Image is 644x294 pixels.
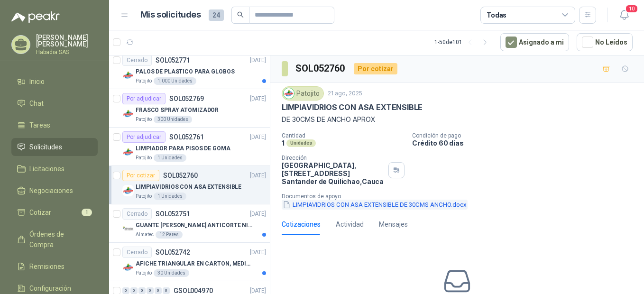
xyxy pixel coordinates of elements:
[29,120,50,130] span: Tareas
[136,116,152,123] p: Patojito
[379,219,408,230] div: Mensajes
[11,11,60,23] img: Logo peakr
[136,67,235,76] p: PALOS DE PLASTICO PARA GLOBOS
[11,257,98,276] a: Remisiones
[11,225,98,254] a: Órdenes de Compra
[250,133,266,142] p: [DATE]
[36,49,98,55] p: Habadia SAS
[434,35,493,50] div: 1 - 50 de 101
[29,142,62,152] span: Solicitudes
[122,93,166,104] div: Por adjudicar
[109,89,270,128] a: Por adjudicarSOL052769[DATE] Company LogoFRASCO SPRAY ATOMIZADORPatojito300 Unidades
[136,231,154,239] p: Almatec
[109,128,270,166] a: Por adjudicarSOL052761[DATE] Company LogoLIMPIADOR PARA PISOS DE GOMAPatojito1 Unidades
[29,185,73,196] span: Negociaciones
[109,204,270,243] a: CerradoSOL052751[DATE] Company LogoGUANTE [PERSON_NAME] ANTICORTE NIV 5 TALLA LAlmatec12 Pares
[163,172,198,179] p: SOL052760
[109,166,270,204] a: Por cotizarSOL052760[DATE] Company LogoLIMPIAVIDRIOS CON ASA EXTENSIBLEPatojito1 Unidades
[412,139,640,147] p: Crédito 60 días
[154,269,189,277] div: 30 Unidades
[109,51,270,89] a: CerradoSOL052771[DATE] Company LogoPALOS DE PLASTICO PARA GLOBOSPatojito1.000 Unidades
[11,203,98,221] a: Cotizar1
[250,56,266,65] p: [DATE]
[282,193,640,200] p: Documentos de apoyo
[250,248,266,257] p: [DATE]
[250,94,266,103] p: [DATE]
[282,161,385,185] p: [GEOGRAPHIC_DATA], [STREET_ADDRESS] Santander de Quilichao , Cauca
[282,200,468,210] button: LIMPIAVIDRIOS CON ASA EXTENSIBLE DE 30CMS ANCHO.docx
[11,94,98,112] a: Chat
[29,207,51,218] span: Cotizar
[29,98,44,109] span: Chat
[156,231,183,239] div: 12 Pares
[412,132,640,139] p: Condición de pago
[122,262,134,273] img: Company Logo
[29,164,64,174] span: Licitaciones
[237,11,244,18] span: search
[147,287,154,294] div: 0
[122,185,134,196] img: Company Logo
[154,193,186,200] div: 1 Unidades
[616,7,633,24] button: 10
[577,33,633,51] button: No Leídos
[282,132,405,139] p: Cantidad
[282,219,321,230] div: Cotizaciones
[122,247,152,258] div: Cerrado
[136,193,152,200] p: Patojito
[136,77,152,85] p: Patojito
[328,89,362,98] p: 21 ago, 2025
[282,155,385,161] p: Dirección
[109,243,270,281] a: CerradoSOL052742[DATE] Company LogoAFICHE TRIANGULAR EN CARTON, MEDIDAS 30 CM X 45 CMPatojito30 U...
[29,261,64,272] span: Remisiones
[122,70,134,81] img: Company Logo
[156,249,190,256] p: SOL052742
[136,144,230,153] p: LIMPIADOR PARA PISOS DE GOMA
[136,106,219,115] p: FRASCO SPRAY ATOMIZADOR
[29,283,71,294] span: Configuración
[154,116,192,123] div: 300 Unidades
[136,154,152,162] p: Patojito
[29,76,45,87] span: Inicio
[36,34,98,47] p: [PERSON_NAME] [PERSON_NAME]
[122,170,159,181] div: Por cotizar
[354,63,397,74] div: Por cotizar
[11,138,98,156] a: Solicitudes
[136,269,152,277] p: Patojito
[122,55,152,66] div: Cerrado
[11,182,98,200] a: Negociaciones
[29,229,89,250] span: Órdenes de Compra
[169,134,204,140] p: SOL052761
[122,147,134,158] img: Company Logo
[286,139,316,147] div: Unidades
[140,8,201,22] h1: Mis solicitudes
[136,259,254,268] p: AFICHE TRIANGULAR EN CARTON, MEDIDAS 30 CM X 45 CM
[250,210,266,219] p: [DATE]
[122,223,134,235] img: Company Logo
[136,221,254,230] p: GUANTE [PERSON_NAME] ANTICORTE NIV 5 TALLA L
[282,86,324,101] div: Patojito
[336,219,364,230] div: Actividad
[11,160,98,178] a: Licitaciones
[122,208,152,220] div: Cerrado
[282,114,633,125] p: DE 30CMS DE ANCHO APROX
[136,183,241,192] p: LIMPIAVIDRIOS CON ASA EXTENSIBLE
[282,139,285,147] p: 1
[122,108,134,119] img: Company Logo
[282,102,423,112] p: LIMPIAVIDRIOS CON ASA EXTENSIBLE
[625,4,638,13] span: 10
[122,287,129,294] div: 0
[500,33,569,51] button: Asignado a mi
[11,73,98,91] a: Inicio
[122,131,166,143] div: Por adjudicar
[130,287,138,294] div: 0
[487,10,506,20] div: Todas
[284,88,294,99] img: Company Logo
[250,171,266,180] p: [DATE]
[82,209,92,216] span: 1
[138,287,146,294] div: 0
[154,154,186,162] div: 1 Unidades
[163,287,170,294] div: 0
[169,95,204,102] p: SOL052769
[209,9,224,21] span: 24
[154,77,196,85] div: 1.000 Unidades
